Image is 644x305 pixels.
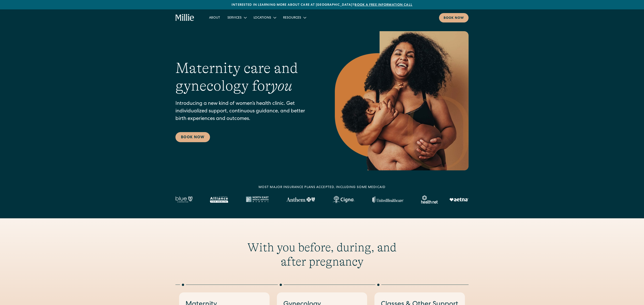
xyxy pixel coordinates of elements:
[283,16,301,20] div: Resources
[227,16,242,20] div: Services
[246,196,269,203] img: North East Medical Services logo
[355,3,412,7] a: Book a free information call
[175,100,317,123] p: Introducing a new kind of women’s health clinic. Get individualized support, continuous guidance,...
[175,14,194,21] a: home
[449,198,469,201] img: Aetna logo
[224,14,250,21] div: Services
[335,31,469,170] img: Smiling mother with her baby in arms, celebrating body positivity and the nurturing bond of postp...
[210,196,228,203] img: Alameda Alliance logo
[421,195,438,204] img: Healthnet logo
[175,132,210,142] a: Book Now
[175,59,317,95] h1: Maternity care and gynecology for
[444,16,464,21] div: Book now
[175,196,192,203] img: Blue California logo
[372,196,404,203] img: United Healthcare logo
[279,14,309,21] div: Resources
[205,14,224,21] a: About
[254,16,271,20] div: Locations
[271,78,292,94] em: you
[259,185,385,190] div: MOST MAJOR INSURANCE PLANS ACCEPTED, INCLUDING some MEDICAID
[250,14,279,21] div: Locations
[333,196,355,203] img: Cigna logo
[234,240,410,269] h2: With you before, during, and after pregnancy
[439,13,469,22] a: Book now
[286,197,315,202] img: Anthem Logo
